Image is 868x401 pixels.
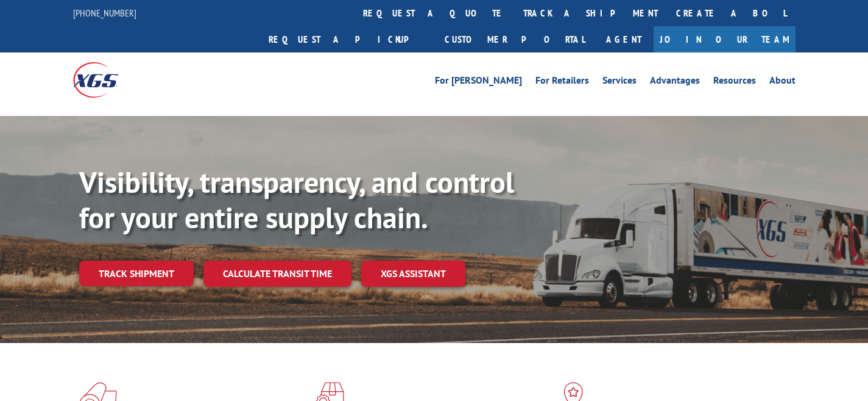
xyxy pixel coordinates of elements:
b: Visibility, transparency, and control for your entire supply chain. [79,163,514,236]
a: About [769,76,796,89]
a: For [PERSON_NAME] [435,76,522,89]
a: For Retailers [535,76,589,89]
a: [PHONE_NUMBER] [73,7,136,19]
a: Services [602,76,637,89]
a: Calculate transit time [203,261,351,287]
a: Customer Portal [436,26,594,52]
a: Resources [713,76,756,89]
a: Track shipment [79,261,194,286]
a: XGS ASSISTANT [361,261,465,287]
a: Advantages [650,76,700,89]
a: Join Our Team [654,26,796,52]
a: Agent [594,26,654,52]
a: Request a pickup [259,26,436,52]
